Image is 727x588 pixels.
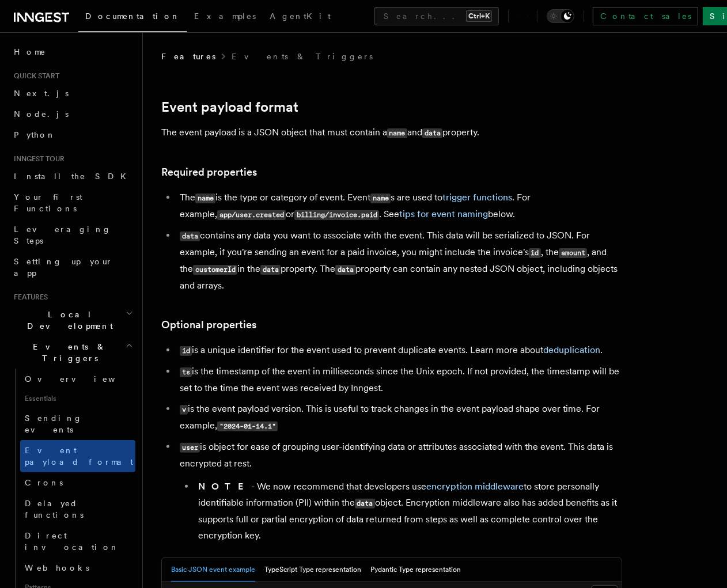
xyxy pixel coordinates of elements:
[9,124,135,145] a: Python
[161,99,298,115] a: Event payload format
[387,128,407,138] code: name
[25,531,119,552] span: Direct invocation
[270,12,331,21] span: AgentKit
[180,232,200,241] code: data
[176,439,622,544] li: is object for ease of grouping user-identifying data or attributes associated with the event. Thi...
[20,557,135,578] a: Webhooks
[232,51,373,62] a: Events & Triggers
[176,342,622,359] li: is a unique identifier for the event used to prevent duplicate events. Learn more about .
[180,346,192,356] code: id
[547,9,574,23] button: Toggle dark mode
[260,265,281,275] code: data
[529,248,541,258] code: id
[198,481,251,492] strong: NOTE
[176,189,622,223] li: The is the type or category of event. Event s are used to . For example, or . See below.
[176,227,622,294] li: contains any data you want to associate with the event. This data will be serialized to JSON. For...
[193,265,237,275] code: customerId
[593,7,698,25] a: Contact sales
[176,401,622,434] li: is the event payload version. This is useful to track changes in the event payload shape over tim...
[217,210,286,220] code: app/user.created
[180,405,188,415] code: v
[263,3,338,31] a: AgentKit
[9,154,65,164] span: Inngest tour
[9,341,126,364] span: Events & Triggers
[20,408,135,440] a: Sending events
[9,83,135,104] a: Next.js
[194,12,256,21] span: Examples
[78,3,187,32] a: Documentation
[161,124,622,141] p: The event payload is a JSON object that must contain a and property.
[20,389,135,408] span: Essentials
[25,499,84,519] span: Delayed functions
[14,225,111,245] span: Leveraging Steps
[25,478,63,487] span: Crons
[20,525,135,557] a: Direct invocation
[422,128,442,138] code: data
[9,293,48,302] span: Features
[25,374,143,384] span: Overview
[171,558,255,582] button: Basic JSON event example
[195,194,215,203] code: name
[370,558,461,582] button: Pydantic Type representation
[426,481,524,492] a: encryption middleware
[14,46,46,58] span: Home
[559,248,587,258] code: amount
[25,563,89,572] span: Webhooks
[85,12,180,21] span: Documentation
[176,363,622,396] li: is the timestamp of the event in milliseconds since the Unix epoch. If not provided, the timestam...
[14,172,133,181] span: Install the SDK
[442,192,512,203] a: trigger functions
[9,304,135,336] button: Local Development
[355,499,375,509] code: data
[294,210,379,220] code: billing/invoice.paid
[217,422,278,431] code: "2024-01-14.1"
[14,257,113,278] span: Setting up your app
[195,479,622,544] li: - We now recommend that developers use to store personally identifiable information (PII) within ...
[9,187,135,219] a: Your first Functions
[161,164,257,180] a: Required properties
[374,7,499,25] button: Search...Ctrl+K
[9,336,135,369] button: Events & Triggers
[9,71,59,81] span: Quick start
[9,166,135,187] a: Install the SDK
[9,309,126,332] span: Local Development
[264,558,361,582] button: TypeScript Type representation
[180,443,200,453] code: user
[161,317,256,333] a: Optional properties
[14,89,69,98] span: Next.js
[543,344,600,355] a: deduplication
[20,369,135,389] a: Overview
[25,446,133,466] span: Event payload format
[9,251,135,283] a: Setting up your app
[180,367,192,377] code: ts
[9,41,135,62] a: Home
[466,10,492,22] kbd: Ctrl+K
[25,414,82,434] span: Sending events
[14,192,82,213] span: Your first Functions
[9,104,135,124] a: Node.js
[187,3,263,31] a: Examples
[20,440,135,472] a: Event payload format
[20,493,135,525] a: Delayed functions
[9,219,135,251] a: Leveraging Steps
[161,51,215,62] span: Features
[14,109,69,119] span: Node.js
[14,130,56,139] span: Python
[20,472,135,493] a: Crons
[399,208,488,219] a: tips for event naming
[335,265,355,275] code: data
[370,194,391,203] code: name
